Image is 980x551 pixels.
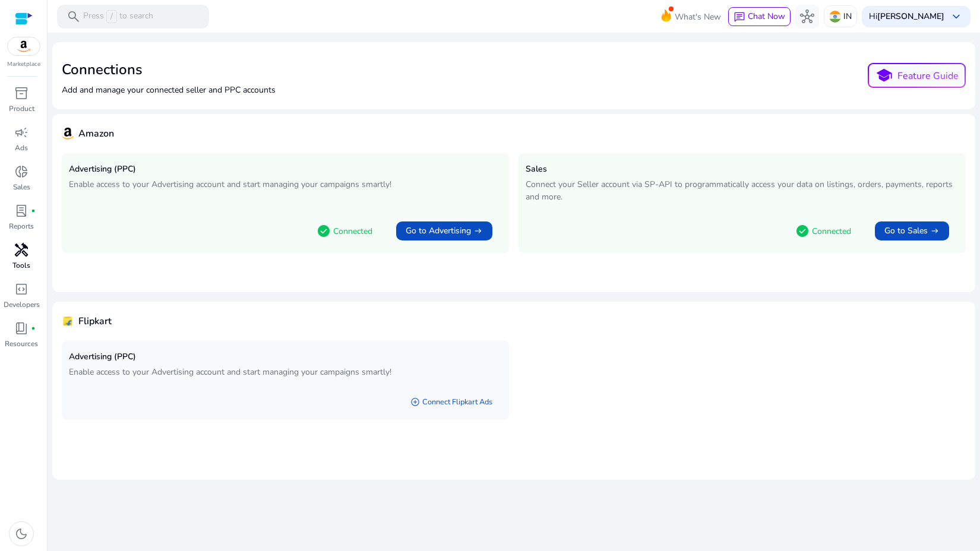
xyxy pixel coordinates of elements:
span: / [106,10,117,23]
span: code_blocks [14,282,29,296]
p: Add and manage your connected seller and PPC accounts [62,84,276,96]
button: schoolFeature Guide [868,63,966,88]
span: keyboard_arrow_down [949,9,963,24]
p: Developers [4,299,40,310]
span: inventory_2 [14,86,29,100]
span: Chat Now [748,11,785,22]
p: Enable access to your Advertising account and start managing your campaigns smartly! [69,366,502,378]
span: add_circle [410,397,420,407]
p: IN [843,6,852,27]
span: fiber_manual_record [31,208,36,213]
span: fiber_manual_record [31,326,36,331]
span: dark_mode [14,527,29,541]
p: Connected [812,225,851,237]
b: [PERSON_NAME] [877,11,944,22]
a: add_circleConnect Flipkart Ads [401,391,502,413]
p: Ads [15,142,28,153]
span: handyman [14,243,29,257]
img: in.svg [829,11,841,23]
h2: Connections [62,61,276,78]
button: hub [795,5,819,28]
span: book_4 [14,321,29,335]
p: Marketplace [7,60,40,69]
span: school [875,67,893,84]
span: arrow_right_alt [930,226,940,236]
p: Connect your Seller account via SP-API to programmatically access your data on listings, orders, ... [526,178,959,203]
span: check_circle [317,224,331,238]
h4: Amazon [78,128,114,140]
span: check_circle [795,224,810,238]
span: donut_small [14,164,29,179]
span: lab_profile [14,204,29,218]
button: chatChat Now [728,7,791,26]
p: Feature Guide [897,69,959,83]
span: Go to Sales [884,225,928,237]
h5: Advertising (PPC) [69,164,502,175]
a: Go to Salesarrow_right_alt [865,217,959,245]
span: search [67,9,81,24]
span: chat [734,11,745,23]
span: campaign [14,125,29,140]
span: arrow_right_alt [473,226,483,236]
button: Go to Advertisingarrow_right_alt [396,221,492,240]
p: Tools [12,260,30,271]
p: Resources [5,338,38,349]
a: Go to Advertisingarrow_right_alt [387,217,502,245]
img: amazon.svg [8,37,40,55]
p: Enable access to your Advertising account and start managing your campaigns smartly! [69,178,502,191]
h5: Sales [526,164,959,175]
span: What's New [675,7,721,27]
p: Product [9,103,34,114]
p: Hi [869,12,944,21]
h4: Flipkart [78,316,112,327]
p: Sales [13,182,30,192]
span: Go to Advertising [406,225,471,237]
span: hub [800,9,814,24]
button: Go to Salesarrow_right_alt [875,221,949,240]
h5: Advertising (PPC) [69,352,502,362]
p: Reports [9,221,34,232]
p: Press to search [83,10,153,23]
p: Connected [333,225,372,237]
